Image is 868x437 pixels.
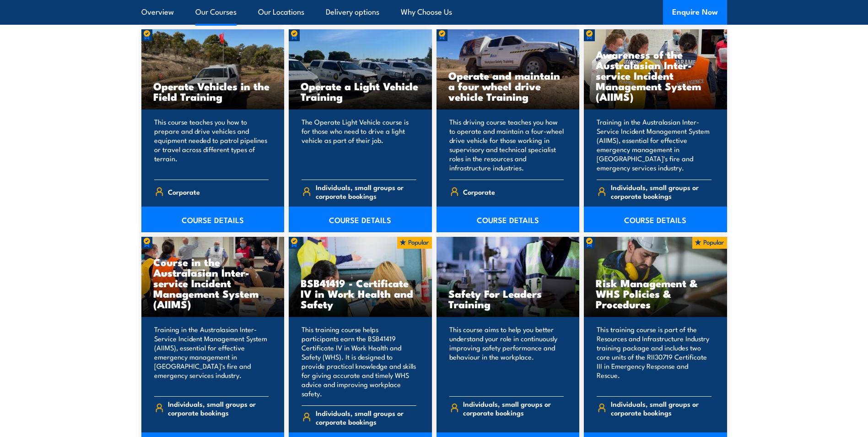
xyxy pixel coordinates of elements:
span: Corporate [463,185,495,199]
span: Individuals, small groups or corporate bookings [316,183,416,200]
h3: Course in the Australasian Inter-service Incident Management System (AIIMS) [153,257,273,309]
h3: BSB41419 - Certificate IV in Work Health and Safety [301,278,420,309]
h3: Awareness of the Australasian Inter-service Incident Management System (AIIMS) [596,49,715,102]
p: The Operate Light Vehicle course is for those who need to drive a light vehicle as part of their ... [302,117,416,172]
span: Individuals, small groups or corporate bookings [316,409,416,426]
h3: Safety For Leaders Training [448,288,568,309]
span: Individuals, small groups or corporate bookings [463,399,564,417]
h3: Operate Vehicles in the Field Training [153,81,273,102]
p: Training in the Australasian Inter-Service Incident Management System (AIIMS), essential for effe... [597,117,712,172]
p: This driving course teaches you how to operate and maintain a four-wheel drive vehicle for those ... [449,117,564,172]
h3: Risk Management & WHS Policies & Procedures [596,278,715,309]
span: Individuals, small groups or corporate bookings [611,183,712,200]
p: This training course is part of the Resources and Infrastructure Industry training package and in... [597,325,712,389]
span: Individuals, small groups or corporate bookings [168,399,269,417]
p: This training course helps participants earn the BSB41419 Certificate IV in Work Health and Safet... [302,325,416,398]
a: COURSE DETAILS [437,207,580,232]
a: COURSE DETAILS [584,207,727,232]
p: This course aims to help you better understand your role in continuously improving safety perform... [449,325,564,389]
span: Individuals, small groups or corporate bookings [611,399,712,417]
a: COURSE DETAILS [141,207,285,232]
h3: Operate and maintain a four wheel drive vehicle Training [448,70,568,102]
p: Training in the Australasian Inter-Service Incident Management System (AIIMS), essential for effe... [154,325,269,389]
span: Corporate [168,185,200,199]
p: This course teaches you how to prepare and drive vehicles and equipment needed to patrol pipeline... [154,117,269,172]
a: COURSE DETAILS [289,207,432,232]
h3: Operate a Light Vehicle Training [301,81,420,102]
